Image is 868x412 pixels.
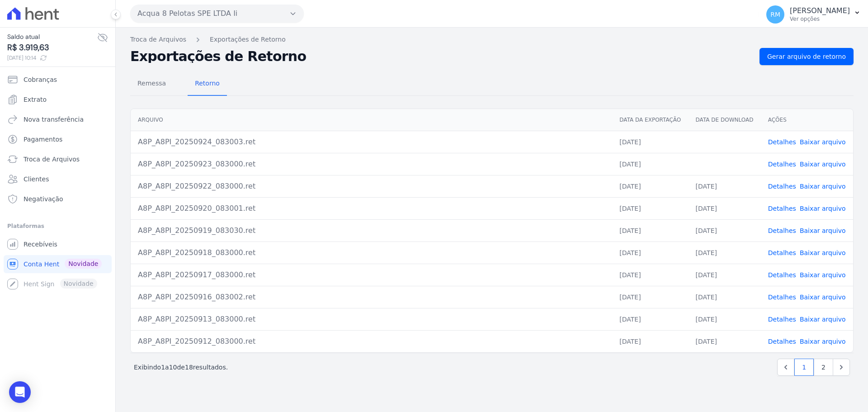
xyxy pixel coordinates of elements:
[7,71,108,293] nav: Sidebar
[770,11,780,18] span: RM
[768,227,796,234] a: Detalhes
[185,364,193,371] span: 18
[612,219,688,242] td: [DATE]
[612,242,688,264] td: [DATE]
[800,205,846,212] a: Baixar arquivo
[4,235,112,253] a: Recebíveis
[7,42,97,54] span: R$ 3.919,63
[689,330,761,352] td: [DATE]
[130,50,752,63] h2: Exportações de Retorno
[814,359,833,376] a: 2
[612,308,688,330] td: [DATE]
[4,71,112,89] a: Cobranças
[768,183,796,190] a: Detalhes
[759,2,868,27] button: RM [PERSON_NAME] Ver opções
[138,270,605,280] div: A8P_A8PI_20250917_083000.ret
[65,259,102,269] span: Novidade
[7,221,108,232] div: Plataformas
[161,364,165,371] span: 1
[131,109,612,131] th: Arquivo
[4,255,112,273] a: Conta Hent Novidade
[4,190,112,208] a: Negativação
[761,109,853,131] th: Ações
[768,316,796,323] a: Detalhes
[24,95,47,104] span: Extrato
[800,183,846,190] a: Baixar arquivo
[138,137,605,147] div: A8P_A8PI_20250924_083003.ret
[132,74,171,92] span: Remessa
[800,271,846,279] a: Baixar arquivo
[130,35,854,44] nav: Breadcrumb
[790,15,850,23] p: Ver opções
[768,161,796,168] a: Detalhes
[612,286,688,308] td: [DATE]
[612,197,688,219] td: [DATE]
[9,381,31,403] div: Open Intercom Messenger
[768,249,796,256] a: Detalhes
[4,110,112,128] a: Nova transferência
[790,6,850,15] p: [PERSON_NAME]
[4,150,112,168] a: Troca de Arquivos
[612,330,688,352] td: [DATE]
[689,286,761,308] td: [DATE]
[24,175,49,184] span: Clientes
[800,138,846,146] a: Baixar arquivo
[24,135,62,144] span: Pagamentos
[768,271,796,279] a: Detalhes
[689,175,761,197] td: [DATE]
[800,249,846,256] a: Baixar arquivo
[4,170,112,188] a: Clientes
[800,316,846,323] a: Baixar arquivo
[130,72,173,96] a: Remessa
[800,227,846,234] a: Baixar arquivo
[689,308,761,330] td: [DATE]
[7,54,97,62] span: [DATE] 10:14
[833,359,850,376] a: Next
[4,130,112,148] a: Pagamentos
[768,138,796,146] a: Detalhes
[24,75,57,84] span: Cobranças
[138,159,605,170] div: A8P_A8PI_20250923_083000.ret
[24,115,84,124] span: Nova transferência
[138,292,605,303] div: A8P_A8PI_20250916_083002.ret
[689,242,761,264] td: [DATE]
[768,294,796,301] a: Detalhes
[612,264,688,286] td: [DATE]
[759,48,854,65] a: Gerar arquivo de retorno
[169,364,177,371] span: 10
[768,205,796,212] a: Detalhes
[138,225,605,236] div: A8P_A8PI_20250919_083030.ret
[138,314,605,325] div: A8P_A8PI_20250913_083000.ret
[612,175,688,197] td: [DATE]
[24,155,80,164] span: Troca de Arquivos
[689,219,761,242] td: [DATE]
[138,336,605,347] div: A8P_A8PI_20250912_083000.ret
[800,338,846,345] a: Baixar arquivo
[4,90,112,109] a: Extrato
[134,363,228,372] p: Exibindo a de resultados.
[768,338,796,345] a: Detalhes
[612,109,688,131] th: Data da Exportação
[138,181,605,192] div: A8P_A8PI_20250922_083000.ret
[130,5,304,23] button: Acqua 8 Pelotas SPE LTDA Ii
[689,197,761,219] td: [DATE]
[24,260,59,269] span: Conta Hent
[612,131,688,153] td: [DATE]
[188,72,227,96] a: Retorno
[24,240,57,249] span: Recebíveis
[210,35,286,44] a: Exportações de Retorno
[689,264,761,286] td: [DATE]
[689,109,761,131] th: Data de Download
[800,294,846,301] a: Baixar arquivo
[189,74,225,92] span: Retorno
[130,35,186,44] a: Troca de Arquivos
[138,247,605,258] div: A8P_A8PI_20250918_083000.ret
[767,52,846,61] span: Gerar arquivo de retorno
[7,32,97,42] span: Saldo atual
[777,359,794,376] a: Previous
[794,359,814,376] a: 1
[138,203,605,214] div: A8P_A8PI_20250920_083001.ret
[612,153,688,175] td: [DATE]
[24,194,63,204] span: Negativação
[800,161,846,168] a: Baixar arquivo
